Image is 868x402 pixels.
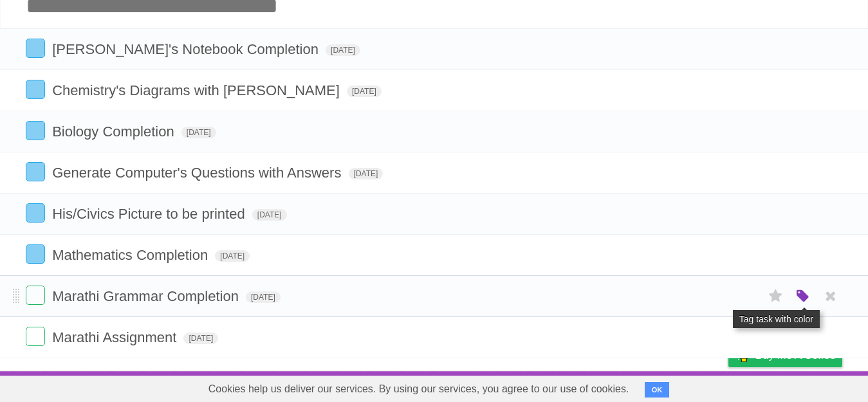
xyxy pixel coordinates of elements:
[196,376,642,402] span: Cookies help us deliver our services. By using our services, you agree to our use of cookies.
[764,286,788,307] label: Star task
[761,374,842,399] a: Suggest a feature
[326,44,360,56] span: [DATE]
[181,127,216,138] span: [DATE]
[755,344,836,367] span: Buy me a coffee
[349,168,383,179] span: [DATE]
[52,165,344,181] span: Generate Computer's Questions with Answers
[600,374,652,399] a: Developers
[52,41,322,57] span: [PERSON_NAME]'s Notebook Completion
[26,244,45,264] label: Done
[557,374,584,399] a: About
[52,288,242,304] span: Marathi Grammar Completion
[645,382,670,397] button: OK
[26,286,45,305] label: Done
[26,39,45,58] label: Done
[52,206,248,222] span: His/Civics Picture to be printed
[52,82,343,98] span: Chemistry's Diagrams with [PERSON_NAME]
[26,162,45,181] label: Done
[52,329,180,345] span: Marathi Assignment
[183,333,218,344] span: [DATE]
[26,121,45,140] label: Done
[26,203,45,223] label: Done
[668,374,696,399] a: Terms
[347,86,382,97] span: [DATE]
[712,374,745,399] a: Privacy
[215,250,250,262] span: [DATE]
[52,123,178,140] span: Biology Completion
[26,80,45,99] label: Done
[252,209,287,221] span: [DATE]
[26,327,45,346] label: Done
[246,291,281,303] span: [DATE]
[52,247,211,263] span: Mathematics Completion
